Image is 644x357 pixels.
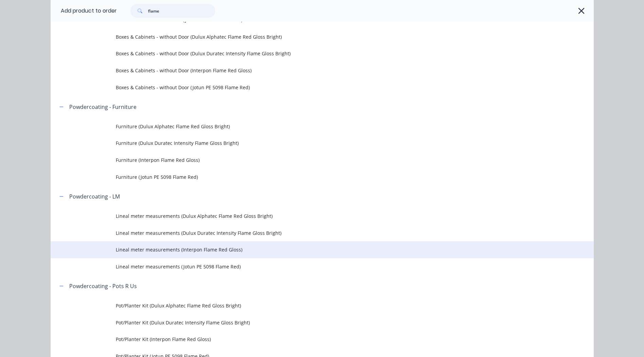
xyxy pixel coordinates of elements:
[116,263,498,270] span: Lineal meter measurements (Jotun PE 5098 Flame Red)
[148,4,215,18] input: Search...
[116,229,498,237] span: Lineal meter measurements (Dulux Duratec Intensity Flame Gloss Bright)
[69,103,136,111] div: Powdercoating - Furniture
[116,123,498,130] span: Furniture (Dulux Alphatec Flame Red Gloss Bright)
[116,139,498,147] span: Furniture (Dulux Duratec Intensity Flame Gloss Bright)
[116,319,498,326] span: Pot/Planter Kit (Dulux Duratec Intensity Flame Gloss Bright)
[116,50,498,57] span: Boxes & Cabinets - without Door (Dulux Duratec Intensity Flame Gloss Bright)
[116,156,498,164] span: Furniture (Interpon Flame Red Gloss)
[116,336,498,343] span: Pot/Planter Kit (Interpon Flame Red Gloss)
[69,192,120,201] div: Powdercoating - LM
[116,212,498,220] span: Lineal meter measurements (Dulux Alphatec Flame Red Gloss Bright)
[116,302,498,309] span: Pot/Planter Kit (Dulux Alphatec Flame Red Gloss Bright)
[116,246,498,253] span: Lineal meter measurements (Interpon Flame Red Gloss)
[116,67,498,74] span: Boxes & Cabinets - without Door (Interpon Flame Red Gloss)
[116,84,498,91] span: Boxes & Cabinets - without Door (Jotun PE 5098 Flame Red)
[116,33,498,40] span: Boxes & Cabinets - without Door (Dulux Alphatec Flame Red Gloss Bright)
[116,173,498,181] span: Furniture (Jotun PE 5098 Flame Red)
[69,282,137,290] div: Powdercoating - Pots R Us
